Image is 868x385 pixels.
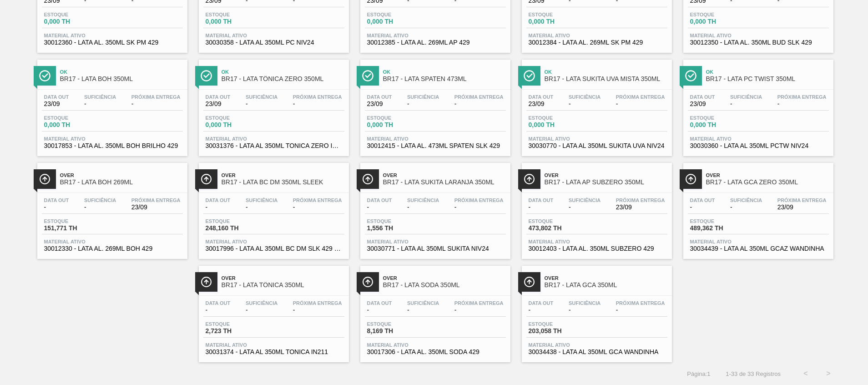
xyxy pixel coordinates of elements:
span: - [690,204,715,211]
span: Material ativo [367,33,504,38]
span: Próxima Entrega [454,300,504,306]
span: Próxima Entrega [454,198,504,203]
span: Material ativo [206,342,342,348]
span: 0,000 TH [529,122,592,128]
span: - [454,307,504,314]
span: Suficiência [569,94,601,100]
span: Material ativo [529,136,665,142]
img: Ícone [524,173,535,185]
span: - [367,204,392,211]
span: Próxima Entrega [131,94,181,100]
span: Material ativo [206,239,342,244]
span: 30017996 - LATA AL 350ML BC DM SLK 429 BRILHO [206,245,342,252]
img: Ícone [524,276,535,288]
span: Material ativo [529,342,665,348]
span: - [454,101,504,107]
span: 203,058 TH [529,328,592,334]
span: 30031376 - LATA AL 350ML TONICA ZERO IN211 [206,142,342,149]
span: - [730,101,762,107]
a: ÍconeOverBR17 - LATA SUKITA LARANJA 350MLData out-Suficiência-Próxima Entrega-Estoque1,556 THMate... [353,156,515,259]
span: 30017306 - LATA AL. 350ML SODA 429 [367,349,504,355]
span: Estoque [529,218,592,224]
span: Próxima Entrega [616,198,665,203]
span: 0,000 TH [44,18,108,25]
span: 23/09 [616,204,665,211]
span: BR17 - LATA TÔNICA 350ML [222,282,344,289]
img: Ícone [201,276,212,288]
span: 30012350 - LATA AL. 350ML BUD SLK 429 [690,39,827,46]
img: Ícone [524,70,535,81]
a: ÍconeOverBR17 - LATA SODA 350MLData out-Suficiência-Próxima Entrega-Estoque8,169 THMaterial ativo... [353,259,515,362]
span: Material ativo [206,33,342,38]
span: Data out [529,94,554,100]
span: 30012403 - LATA AL. 350ML SUBZERO 429 [529,245,665,252]
span: - [569,204,601,211]
button: < [794,362,817,385]
span: Suficiência [246,300,278,306]
span: Estoque [44,12,108,17]
img: Ícone [201,173,212,185]
img: Ícone [201,70,212,81]
span: - [569,307,601,314]
span: Over [222,275,344,281]
span: BR17 - LATA SPATEN 473ML [383,76,506,82]
span: - [529,204,554,211]
span: 0,000 TH [367,122,431,128]
img: Ícone [39,173,50,185]
span: Suficiência [84,198,116,203]
span: 23/09 [690,101,715,107]
span: - [246,204,278,211]
span: Over [383,275,506,281]
span: Material ativo [44,239,181,244]
span: 23/09 [206,101,231,107]
a: ÍconeOkBR17 - LATA SUKITA UVA MISTA 350MLData out23/09Suficiência-Próxima Entrega-Estoque0,000 TH... [515,53,676,156]
span: - [206,204,231,211]
span: - [206,307,231,314]
span: Data out [367,198,392,203]
span: Estoque [206,12,269,17]
span: - [529,307,554,314]
span: 30017853 - LATA AL. 350ML BOH BRILHO 429 [44,142,181,149]
span: - [293,204,342,211]
span: 23/09 [777,204,827,211]
span: 151,771 TH [44,225,108,232]
span: Data out [529,300,554,306]
span: - [367,307,392,314]
span: 23/09 [529,101,554,107]
span: Ok [545,69,667,75]
span: 30012330 - LATA AL. 269ML BOH 429 [44,245,181,252]
span: 30012360 - LATA AL. 350ML SK PM 429 [44,39,181,46]
span: 23/09 [367,101,392,107]
span: - [84,101,116,107]
span: - [407,307,439,314]
span: Próxima Entrega [293,94,342,100]
span: BR17 - LATA SUKITA UVA MISTA 350ML [545,76,667,82]
span: 30030771 - LATA AL 350ML SUKITA NIV24 [367,245,504,252]
span: Material ativo [529,239,665,244]
span: Ok [222,69,344,75]
span: Over [545,172,667,178]
span: - [246,307,278,314]
span: Material ativo [690,33,827,38]
span: 30034438 - LATA AL 350ML GCA WANDINHA [529,349,665,355]
span: Estoque [529,321,592,327]
span: Data out [367,300,392,306]
span: Estoque [206,115,269,121]
span: 0,000 TH [690,122,754,128]
span: Suficiência [407,94,439,100]
span: Material ativo [367,342,504,348]
span: Ok [60,69,183,75]
span: 0,000 TH [529,18,592,25]
span: Data out [529,198,554,203]
span: BR17 - LATA BC DM 350ML SLEEK [222,179,344,186]
span: Data out [44,198,69,203]
span: Estoque [367,321,431,327]
span: Estoque [529,12,592,17]
span: 30030770 - LATA AL 350ML SUKITA UVA NIV24 [529,142,665,149]
span: - [616,101,665,107]
button: > [817,362,840,385]
span: Próxima Entrega [293,300,342,306]
span: Ok [383,69,506,75]
span: Data out [206,94,231,100]
span: 23/09 [44,101,69,107]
